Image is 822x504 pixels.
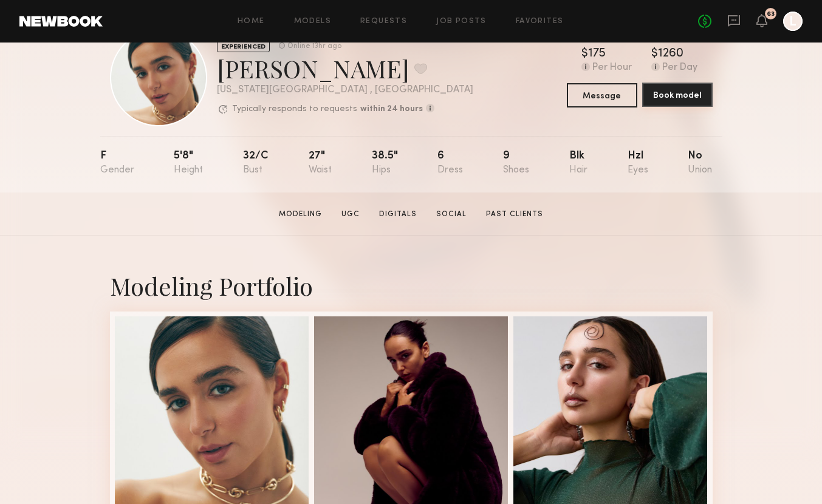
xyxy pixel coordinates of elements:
div: 5'8" [174,151,203,175]
a: Job Posts [436,18,487,26]
div: Per Hour [592,63,632,73]
div: Modeling Portfolio [110,270,713,302]
div: 175 [588,48,606,60]
a: Digitals [374,209,422,220]
button: Book model [642,83,713,107]
a: Models [294,18,331,26]
a: Favorites [516,18,564,26]
div: 32/c [243,151,269,175]
div: $ [581,48,588,60]
div: 38.5" [372,151,398,175]
div: No [688,151,712,175]
div: F [100,151,134,175]
a: Book model [642,83,713,107]
div: 1260 [658,48,683,60]
div: Blk [569,151,587,175]
div: Online 13hr ago [287,43,341,50]
a: Modeling [274,209,327,220]
button: Message [567,83,637,107]
div: Per Day [662,63,697,73]
div: 6 [437,151,463,175]
div: 9 [503,151,529,175]
a: UGC [337,209,365,220]
a: Past Clients [481,209,548,220]
a: L [783,12,803,31]
a: Requests [360,18,407,26]
a: Social [431,209,471,220]
div: [US_STATE][GEOGRAPHIC_DATA] , [GEOGRAPHIC_DATA] [217,85,473,95]
div: 63 [767,11,775,18]
p: Typically responds to requests [232,105,357,114]
b: within 24 hours [360,105,423,114]
div: [PERSON_NAME] [217,52,473,84]
div: EXPERIENCED [217,41,270,52]
div: 27" [309,151,332,175]
div: Hzl [628,151,648,175]
div: $ [651,48,658,60]
a: Home [238,18,265,26]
